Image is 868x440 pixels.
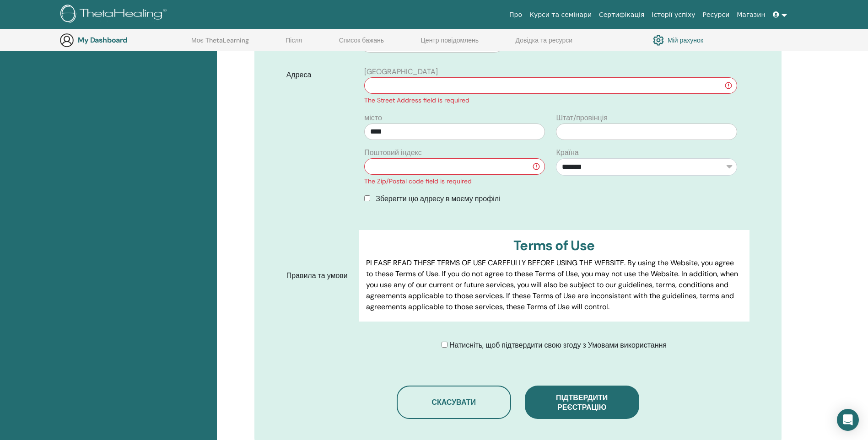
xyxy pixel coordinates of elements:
a: Ресурси [699,6,733,23]
label: [GEOGRAPHIC_DATA] [364,66,438,77]
label: Поштовий індекс [364,147,421,158]
a: Центр повідомлень [421,37,479,51]
span: Зберегти цю адресу в моєму профілі [376,194,500,204]
img: cog.svg [653,32,664,48]
label: Правила та умови [280,267,359,284]
label: Адреса [280,66,359,84]
h3: Terms of Use [366,237,742,254]
span: Скасувати [431,397,476,407]
div: The Street Address field is required [364,96,737,105]
span: Підтвердити реєстрацію [556,393,608,412]
p: PLEASE READ THESE TERMS OF USE CAREFULLY BEFORE USING THE WEBSITE. By using the Website, you agre... [366,258,742,312]
label: Штат/провінція [556,113,607,123]
a: Після [286,37,302,51]
a: Мій рахунок [653,32,703,48]
h3: My Dashboard [78,36,169,44]
span: Натисніть, щоб підтвердити свою згоду з Умовами використання [449,340,667,350]
a: Довідка та ресурси [516,37,572,51]
label: Країна [556,147,578,158]
div: Open Intercom Messenger [837,409,859,431]
a: Курси та семінари [526,6,595,23]
img: generic-user-icon.jpg [59,33,74,48]
a: Список бажань [339,37,384,51]
a: Магазин [733,6,769,23]
a: Моє ThetaLearning [191,37,249,51]
button: Підтвердити реєстрацію [525,386,639,419]
label: місто [364,113,382,123]
button: Скасувати [397,386,511,419]
a: Сертифікація [595,6,648,23]
a: Про [506,6,526,23]
a: Історії успіху [648,6,699,23]
img: logo.png [60,5,170,25]
div: The Zip/Postal code field is required [364,177,545,186]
